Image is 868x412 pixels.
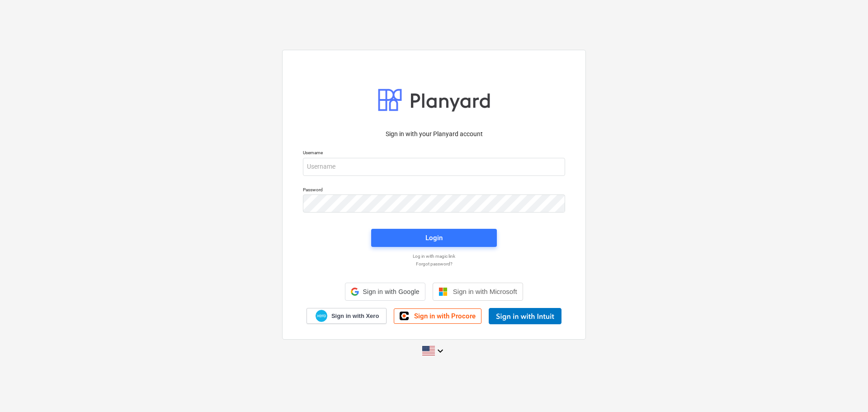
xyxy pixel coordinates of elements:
a: Forgot password? [298,261,570,267]
p: Sign in with your Planyard account [303,129,565,139]
p: Password [303,187,565,194]
span: Sign in with Google [363,288,419,295]
input: Username [303,158,565,176]
div: Login [425,232,443,244]
button: Login [371,229,497,247]
img: Microsoft logo [439,287,448,296]
span: Sign in with Xero [331,312,379,320]
a: Log in with magic link [298,253,570,259]
span: Sign in with Procore [414,312,476,320]
a: Sign in with Xero [307,308,387,324]
i: keyboard_arrow_down [435,346,446,356]
a: Sign in with Procore [394,308,481,324]
span: Sign in with Microsoft [453,288,517,295]
img: Xero logo [316,310,327,322]
p: Username [303,150,565,157]
div: Sign in with Google [345,283,425,301]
